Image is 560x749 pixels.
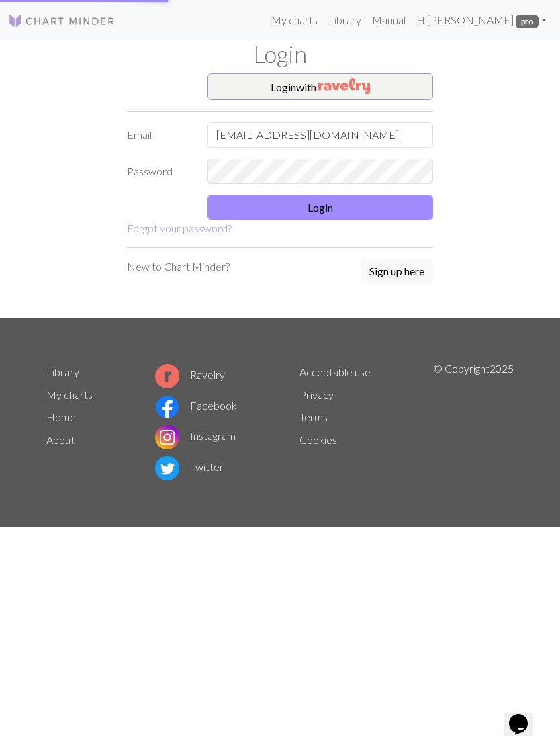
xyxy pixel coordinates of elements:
[504,695,547,736] iframe: chat widget
[299,365,371,378] a: Acceptable use
[155,395,179,419] img: Facebook logo
[8,13,115,29] img: Logo
[361,259,433,285] a: Sign up here
[299,410,328,423] a: Terms
[318,78,370,94] img: Ravelry
[46,433,75,446] a: About
[155,429,236,442] a: Instagram
[46,410,76,423] a: Home
[155,368,225,381] a: Ravelry
[38,40,522,68] h1: Login
[155,425,179,449] img: Instagram logo
[411,7,552,34] a: Hi[PERSON_NAME] pro
[155,399,237,412] a: Facebook
[155,364,179,388] img: Ravelry logo
[361,259,433,284] button: Sign up here
[299,388,334,401] a: Privacy
[155,460,224,473] a: Twitter
[119,159,199,184] label: Password
[127,259,230,275] p: New to Chart Minder?
[299,433,337,446] a: Cookies
[46,365,79,378] a: Library
[367,7,411,34] a: Manual
[323,7,367,34] a: Library
[266,7,323,34] a: My charts
[516,15,539,28] span: pro
[46,388,93,401] a: My charts
[207,195,433,220] button: Login
[127,222,232,234] a: Forgot your password?
[155,456,179,480] img: Twitter logo
[119,122,199,148] label: Email
[433,361,514,483] p: © Copyright 2025
[207,73,433,100] button: Loginwith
